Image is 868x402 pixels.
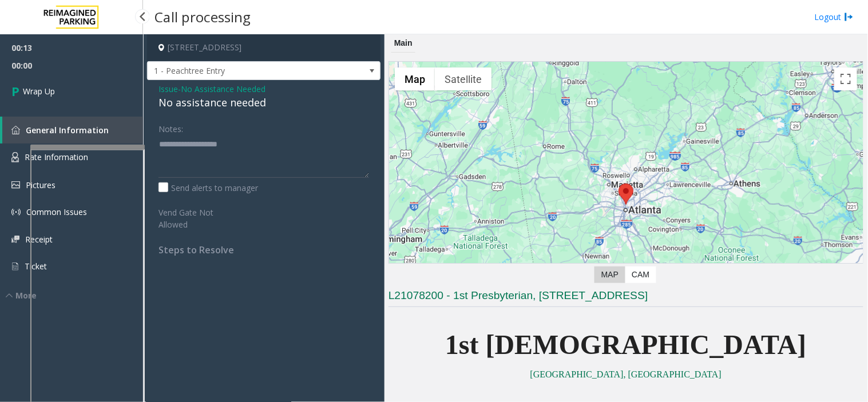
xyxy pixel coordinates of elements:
[445,329,807,360] span: 1st [DEMOGRAPHIC_DATA]
[26,180,56,190] span: Pictures
[834,67,857,90] button: Toggle fullscreen view
[625,266,656,283] label: CAM
[26,206,87,217] span: Common Issues
[23,85,55,97] span: Wrap Up
[158,245,369,256] h4: Steps to Resolve
[26,125,109,136] span: General Information
[181,83,265,95] span: No Assistance Needed
[11,261,19,272] img: 'icon'
[158,83,178,95] span: Issue
[147,34,381,61] h4: [STREET_ADDRESS]
[25,234,53,245] span: Receipt
[149,3,256,31] h3: Call processing
[11,181,20,189] img: 'icon'
[156,202,246,230] label: Vend Gate Not Allowed
[158,119,183,135] label: Notes:
[6,289,143,301] div: More
[158,182,258,194] label: Send alerts to manager
[11,152,19,162] img: 'icon'
[158,95,369,110] div: No assistance needed
[11,126,20,134] img: 'icon'
[594,266,625,283] label: Map
[845,11,854,23] img: logout
[389,288,863,307] h3: L21078200 - 1st Presbyterian, [STREET_ADDRESS]
[11,208,21,217] img: 'icon'
[530,369,722,379] a: [GEOGRAPHIC_DATA], [GEOGRAPHIC_DATA]
[391,34,415,53] div: Main
[435,67,492,90] button: Show satellite imagery
[25,152,88,162] span: Rate Information
[148,62,334,80] span: 1 - Peachtree Entry
[25,261,47,272] span: Ticket
[178,83,265,94] span: -
[619,184,633,205] div: 1337 Peachtree Street Northeast, Atlanta, GA
[2,117,143,144] a: General Information
[395,67,435,90] button: Show street map
[11,236,19,243] img: 'icon'
[815,11,854,23] a: Logout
